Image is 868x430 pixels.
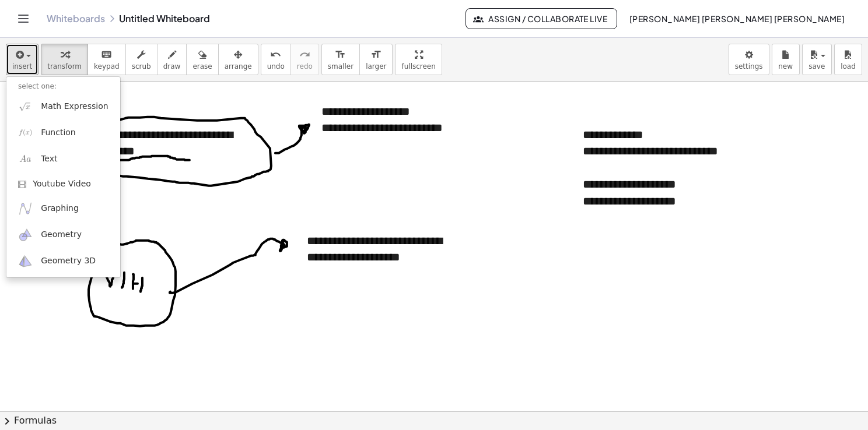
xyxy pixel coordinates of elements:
[132,62,151,71] span: scrub
[619,8,854,29] button: [PERSON_NAME] [PERSON_NAME] [PERSON_NAME]
[41,203,79,214] span: Graphing
[94,62,120,71] span: keypad
[47,13,105,24] a: Whiteboards
[6,222,120,248] a: Geometry
[41,153,57,165] span: Text
[729,44,769,75] button: settings
[335,48,346,62] i: format_size
[629,13,845,24] span: [PERSON_NAME] [PERSON_NAME] [PERSON_NAME]
[299,48,310,62] i: redo
[321,44,360,75] button: format_sizesmaller
[261,44,291,75] button: undoundo
[225,62,252,71] span: arrange
[297,62,313,71] span: redo
[18,201,33,216] img: ggb-graphing.svg
[735,62,763,71] span: settings
[6,195,120,221] a: Graphing
[12,62,32,71] span: insert
[87,44,126,75] button: keyboardkeypad
[6,80,120,93] li: select one:
[328,62,353,71] span: smaller
[475,13,608,24] span: Assign / Collaborate Live
[18,254,33,269] img: ggb-3d.svg
[18,125,33,140] img: f_x.png
[41,101,108,112] span: Math Expression
[125,44,157,75] button: scrub
[401,62,435,71] span: fullscreen
[163,62,181,71] span: draw
[41,44,88,75] button: transform
[18,228,33,242] img: ggb-geometry.svg
[18,151,33,166] img: Aa.png
[101,48,112,62] i: keyboard
[290,44,319,75] button: redoredo
[370,48,381,62] i: format_size
[192,62,212,71] span: erase
[802,44,832,75] button: save
[6,119,120,146] a: Function
[41,127,76,139] span: Function
[395,44,442,75] button: fullscreen
[6,44,38,75] button: insert
[359,44,393,75] button: format_sizelarger
[772,44,800,75] button: new
[270,48,281,62] i: undo
[218,44,258,75] button: arrange
[41,255,96,267] span: Geometry 3D
[267,62,285,71] span: undo
[41,229,82,241] span: Geometry
[778,62,793,71] span: new
[6,93,120,119] a: Math Expression
[47,62,82,71] span: transform
[186,44,218,75] button: erase
[6,146,120,172] a: Text
[18,99,33,114] img: sqrt_x.png
[366,62,386,71] span: larger
[808,62,825,71] span: save
[466,8,618,29] button: Assign / Collaborate Live
[841,62,856,71] span: load
[6,248,120,274] a: Geometry 3D
[33,178,91,190] span: Youtube Video
[157,44,187,75] button: draw
[834,44,862,75] button: load
[14,9,33,28] button: Toggle navigation
[6,172,120,196] a: Youtube Video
